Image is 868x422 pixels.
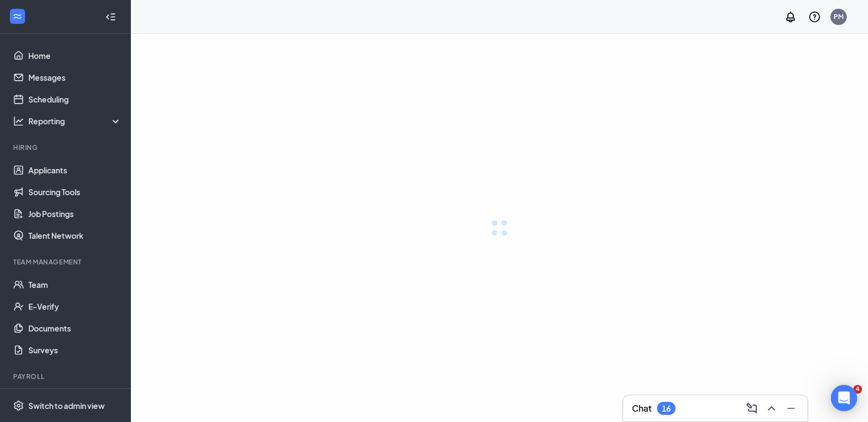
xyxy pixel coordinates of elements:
a: Talent Network [28,225,122,246]
a: E-Verify [28,296,122,317]
svg: Collapse [105,11,116,22]
a: Sourcing Tools [28,181,122,203]
div: Reporting [28,116,122,126]
a: Applicants [28,159,122,181]
a: Job Postings [28,203,122,225]
svg: Minimize [785,402,798,415]
svg: WorkstreamLogo [12,11,23,22]
div: Hiring [13,143,119,152]
a: Surveys [28,339,122,361]
div: Switch to admin view [28,400,105,411]
div: PM [834,12,843,21]
button: ComposeMessage [742,400,759,417]
button: Minimize [781,400,799,417]
div: Payroll [13,372,119,381]
svg: ComposeMessage [745,402,758,415]
a: Team [28,274,122,296]
a: Home [28,45,122,67]
h3: Chat [632,402,652,414]
div: Team Management [13,257,119,267]
div: Open Intercom Messenger [831,385,857,411]
a: Scheduling [28,88,122,110]
svg: Analysis [13,116,24,126]
button: ChevronUp [762,400,779,417]
span: 4 [853,385,862,394]
div: 16 [662,404,671,413]
a: Documents [28,317,122,339]
a: Messages [28,67,122,88]
svg: QuestionInfo [808,10,821,23]
svg: Notifications [784,10,797,23]
svg: Settings [13,400,24,411]
svg: ChevronUp [765,402,778,415]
